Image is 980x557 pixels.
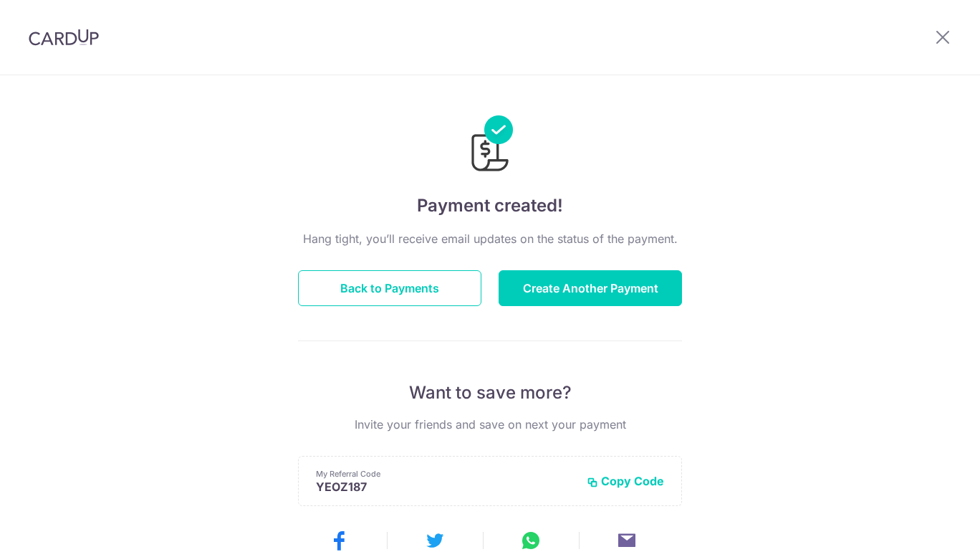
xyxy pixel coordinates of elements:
[29,29,99,46] img: CardUp
[467,115,513,176] img: Payments
[298,270,481,306] button: Back to Payments
[316,468,575,480] p: My Referral Code
[298,193,682,219] h4: Payment created!
[298,230,682,247] p: Hang tight, you’ll receive email updates on the status of the payment.
[298,416,682,433] p: Invite your friends and save on next your payment
[298,381,682,404] p: Want to save more?
[587,474,664,488] button: Copy Code
[316,480,575,494] p: YEOZ187
[499,270,682,306] button: Create Another Payment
